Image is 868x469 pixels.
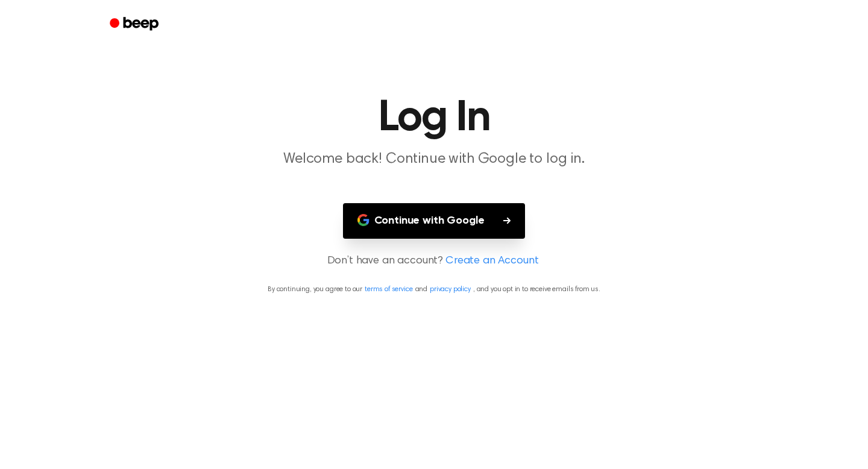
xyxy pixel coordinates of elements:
[365,286,412,293] a: terms of service
[203,150,665,169] p: Welcome back! Continue with Google to log in.
[445,253,538,269] a: Create an Account
[14,284,854,295] p: By continuing, you agree to our and , and you opt in to receive emails from us.
[430,286,471,293] a: privacy policy
[125,96,743,140] h1: Log In
[101,13,169,36] a: Beep
[343,203,526,239] button: Continue with Google
[14,253,854,269] p: Don’t have an account?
